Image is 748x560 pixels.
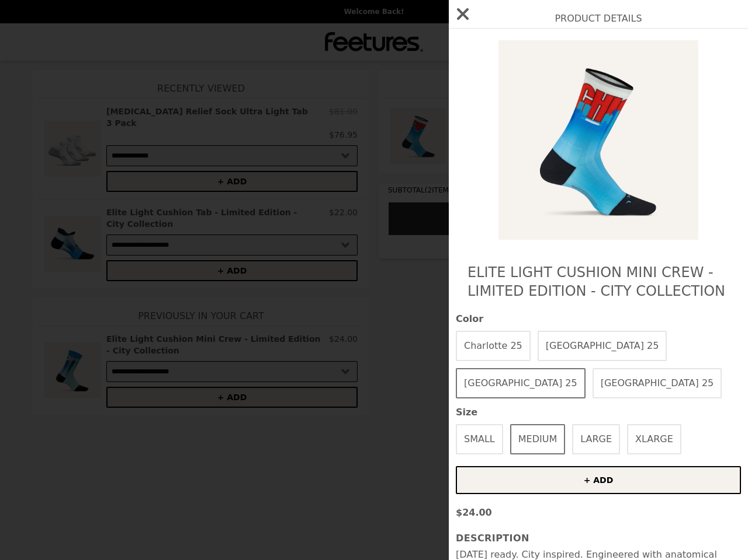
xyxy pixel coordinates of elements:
button: SMALL [456,424,503,454]
button: [GEOGRAPHIC_DATA] 25 [538,331,667,361]
button: [GEOGRAPHIC_DATA] 25 [456,368,586,398]
h3: Description [456,531,741,545]
span: Size [456,405,741,419]
p: $24.00 [456,506,741,520]
button: [GEOGRAPHIC_DATA] 25 [593,368,722,398]
button: LARGE [572,424,620,454]
h2: Elite Light Cushion Mini Crew - Limited Edition - City Collection [467,263,729,300]
button: + ADD [456,466,741,494]
button: MEDIUM [510,424,565,454]
span: Color [456,312,741,326]
img: Chicago 25 / MEDIUM [491,40,705,240]
button: Charlotte 25 [456,331,531,361]
button: XLARGE [627,424,681,454]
